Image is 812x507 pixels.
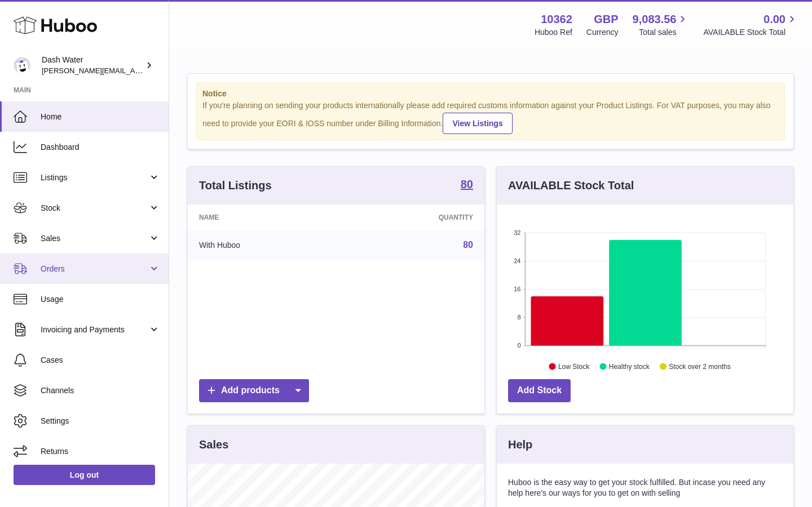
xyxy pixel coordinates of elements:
span: Home [41,112,160,122]
a: View Listings [443,113,512,134]
h3: Total Listings [199,178,272,193]
div: Huboo Ref [535,27,572,38]
span: Channels [41,385,160,396]
span: Sales [41,233,148,244]
text: 8 [517,314,520,321]
span: Settings [41,416,160,426]
a: 80 [463,240,473,250]
p: Huboo is the easy way to get your stock fulfilled. But incase you need any help here's our ways f... [508,477,782,499]
span: [PERSON_NAME][EMAIL_ADDRESS][DOMAIN_NAME] [42,66,226,75]
strong: 10362 [541,12,572,27]
div: Currency [586,27,619,38]
span: Cases [41,355,160,366]
text: 16 [514,286,520,292]
span: Stock [41,203,148,214]
strong: GBP [594,12,618,27]
text: 0 [517,342,520,349]
a: Add products [199,379,309,402]
text: Stock over 2 months [669,362,730,370]
a: Add Stock [508,379,571,402]
span: Total sales [639,27,689,38]
text: 24 [514,257,520,264]
text: Low Stock [558,362,590,370]
span: Listings [41,172,148,183]
text: Healthy stock [609,362,650,370]
img: james@dash-water.com [14,57,30,74]
div: If you're planning on sending your products internationally please add required customs informati... [202,100,779,134]
a: 0.00 AVAILABLE Stock Total [703,12,798,38]
a: 80 [461,179,473,192]
span: Returns [41,446,160,457]
h3: Help [508,437,532,452]
a: 9,083.56 Total sales [633,12,690,38]
span: Orders [41,264,148,274]
h3: Sales [199,437,228,452]
span: 0.00 [764,12,785,27]
div: Dash Water [42,55,143,76]
strong: 80 [461,179,473,190]
th: Quantity [344,204,484,230]
h3: AVAILABLE Stock Total [508,178,634,193]
th: Name [188,204,344,230]
text: 32 [514,229,520,236]
span: Dashboard [41,142,160,153]
a: Log out [14,465,155,485]
td: With Huboo [188,230,344,260]
strong: Notice [202,88,779,99]
span: AVAILABLE Stock Total [703,27,798,38]
span: 9,083.56 [633,12,677,27]
span: Invoicing and Payments [41,324,148,335]
span: Usage [41,294,160,305]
